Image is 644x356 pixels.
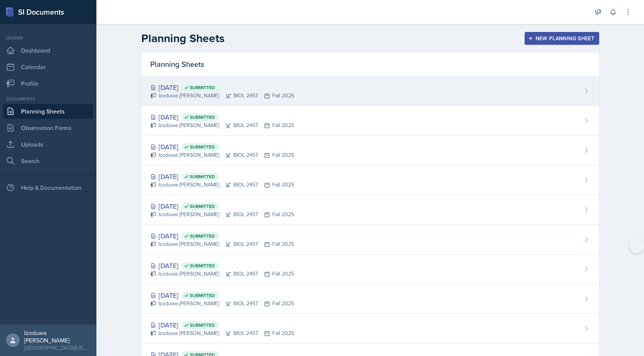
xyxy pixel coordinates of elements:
a: Planning Sheets [3,104,93,119]
div: Izoduwa [PERSON_NAME] BIOL 2457 Fall 2025 [150,121,294,129]
a: [DATE] Submitted Izoduwa [PERSON_NAME]BIOL 2457Fall 2025 [141,255,599,284]
a: [DATE] Submitted Izoduwa [PERSON_NAME]BIOL 2457Fall 2025 [141,76,599,106]
h2: Planning Sheets [141,32,224,45]
span: Submitted [190,174,215,180]
div: Leader [3,35,93,41]
a: [DATE] Submitted Izoduwa [PERSON_NAME]BIOL 2457Fall 2025 [141,165,599,195]
a: Search [3,153,93,168]
span: Submitted [190,322,215,328]
div: Izoduwa [PERSON_NAME] BIOL 2457 Fall 2025 [150,92,294,100]
span: Submitted [190,203,215,209]
a: [DATE] Submitted Izoduwa [PERSON_NAME]BIOL 2457Fall 2025 [141,136,599,165]
span: Submitted [190,233,215,239]
div: Izoduwa [PERSON_NAME] BIOL 2457 Fall 2025 [150,329,294,337]
div: Izoduwa [PERSON_NAME] BIOL 2457 Fall 2025 [150,240,294,248]
div: New Planning Sheet [530,35,594,41]
div: Izoduwa [PERSON_NAME] BIOL 2457 Fall 2025 [150,151,294,159]
a: [DATE] Submitted Izoduwa [PERSON_NAME]BIOL 2457Fall 2025 [141,106,599,136]
div: [DATE] [150,142,294,152]
a: [DATE] Submitted Izoduwa [PERSON_NAME]BIOL 2457Fall 2025 [141,314,599,344]
a: [DATE] Submitted Izoduwa [PERSON_NAME]BIOL 2457Fall 2025 [141,284,599,314]
div: Izoduwa [PERSON_NAME] BIOL 2457 Fall 2025 [150,270,294,278]
div: Documents [3,95,93,102]
div: Izoduwa [PERSON_NAME] BIOL 2457 Fall 2025 [150,211,294,218]
a: Profile [3,76,93,91]
div: [GEOGRAPHIC_DATA][US_STATE] [24,344,90,351]
div: Izoduwa [PERSON_NAME] BIOL 2457 Fall 2025 [150,300,294,308]
div: [DATE] [150,201,294,211]
div: Izoduwa [PERSON_NAME] [24,329,90,344]
div: [DATE] [150,261,294,271]
span: Submitted [190,85,215,91]
span: Submitted [190,292,215,298]
a: [DATE] Submitted Izoduwa [PERSON_NAME]BIOL 2457Fall 2025 [141,195,599,225]
span: Submitted [190,114,215,120]
div: [DATE] [150,320,294,330]
div: Izoduwa [PERSON_NAME] BIOL 2457 Fall 2025 [150,181,294,189]
span: Submitted [190,263,215,269]
div: [DATE] [150,290,294,300]
a: Dashboard [3,43,93,58]
button: New Planning Sheet [525,32,599,45]
a: Calendar [3,59,93,74]
div: [DATE] [150,171,294,182]
a: Uploads [3,137,93,152]
div: Planning Sheets [141,53,599,76]
a: Observation Forms [3,120,93,135]
div: [DATE] [150,82,294,92]
div: [DATE] [150,231,294,241]
div: [DATE] [150,112,294,122]
div: Help & Documentation [3,180,93,195]
span: Submitted [190,144,215,150]
a: [DATE] Submitted Izoduwa [PERSON_NAME]BIOL 2457Fall 2025 [141,225,599,255]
